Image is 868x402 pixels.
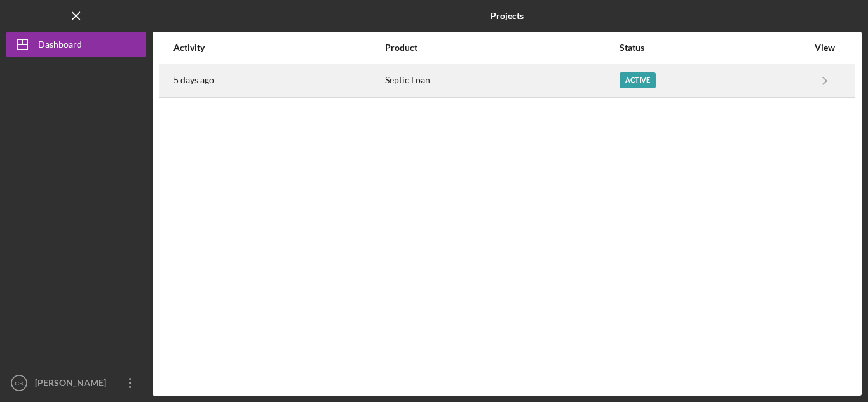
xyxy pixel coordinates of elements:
div: Active [620,72,656,88]
b: Projects [491,11,524,21]
button: Dashboard [6,32,146,57]
div: Product [385,43,618,53]
text: CB [15,380,23,387]
time: 2025-08-22 23:52 [173,75,214,85]
div: Dashboard [38,32,82,60]
div: Activity [173,43,384,53]
div: Status [620,43,808,53]
div: View [809,43,841,53]
div: [PERSON_NAME] [32,370,114,399]
button: CB[PERSON_NAME] [6,370,146,396]
div: Septic Loan [385,65,618,97]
